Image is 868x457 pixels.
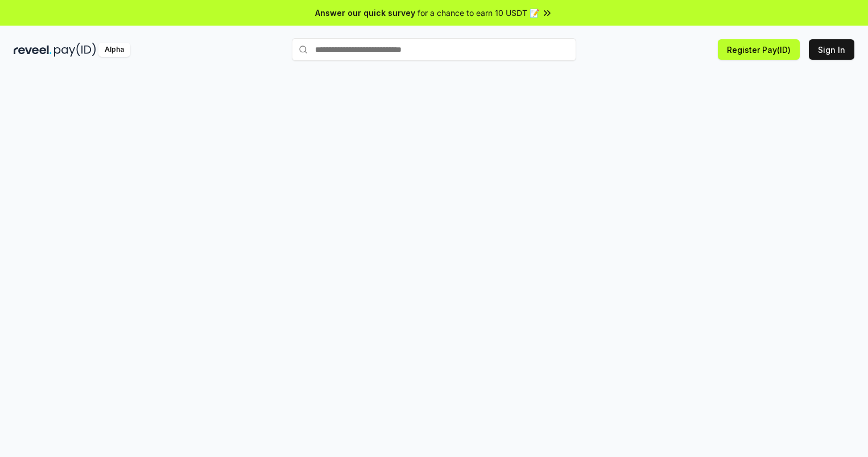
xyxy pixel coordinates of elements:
[418,7,539,19] span: for a chance to earn 10 USDT 📝
[718,39,800,60] button: Register Pay(ID)
[98,43,130,57] div: Alpha
[14,43,52,57] img: reveel_dark
[315,7,415,19] span: Answer our quick survey
[54,43,96,57] img: pay_id
[809,39,854,60] button: Sign In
